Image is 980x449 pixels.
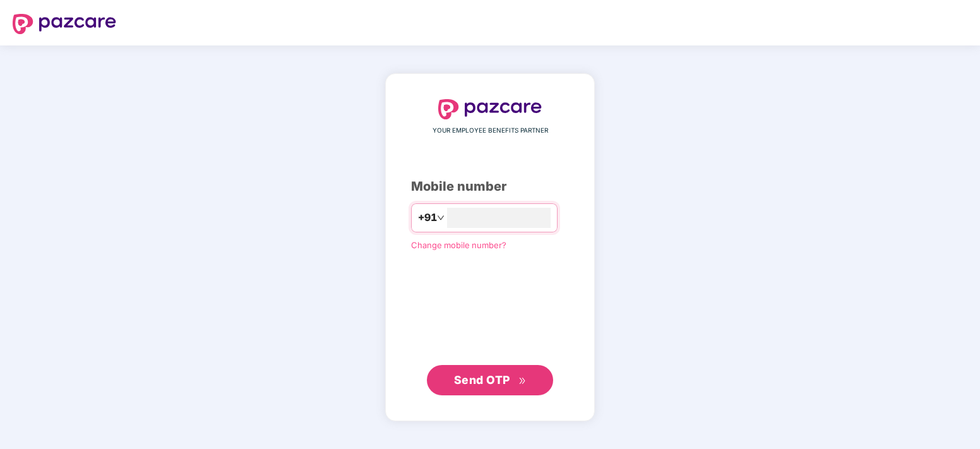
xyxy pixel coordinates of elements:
[411,177,569,196] div: Mobile number
[437,214,445,222] span: down
[454,373,510,386] span: Send OTP
[411,240,506,250] a: Change mobile number?
[13,14,116,34] img: logo
[518,377,527,385] span: double-right
[418,210,437,225] span: +91
[427,365,553,395] button: Send OTPdouble-right
[438,99,542,119] img: logo
[433,126,548,136] span: YOUR EMPLOYEE BENEFITS PARTNER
